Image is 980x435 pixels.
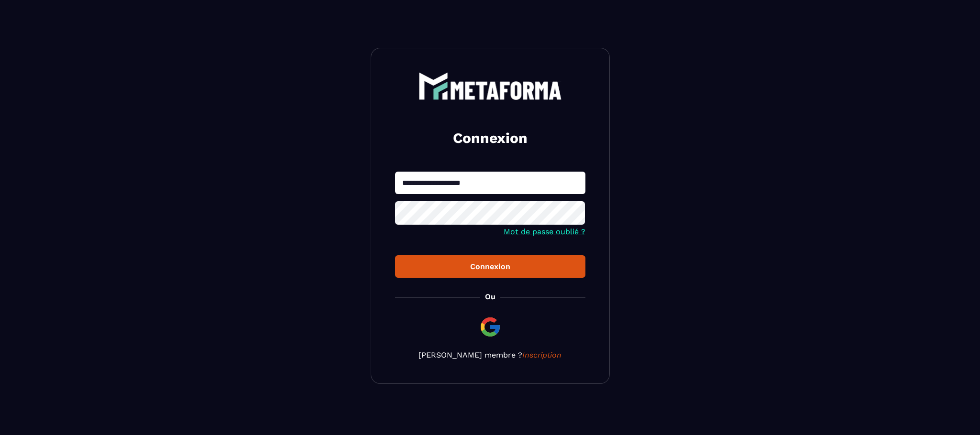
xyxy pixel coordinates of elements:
img: logo [418,72,562,100]
p: [PERSON_NAME] membre ? [395,350,585,359]
button: Connexion [395,255,585,278]
h2: Connexion [407,129,574,148]
img: google [479,315,502,338]
p: Ou [485,292,496,301]
a: Mot de passe oublié ? [504,227,585,236]
div: Connexion [403,262,578,271]
a: logo [395,72,585,100]
a: Inscription [522,350,562,359]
